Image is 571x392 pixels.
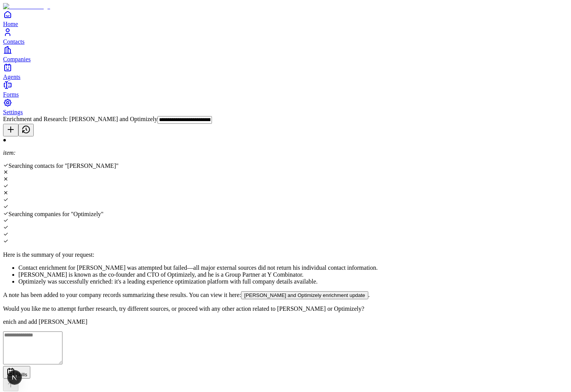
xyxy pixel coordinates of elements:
[3,291,568,299] p: A note has been added to your company records summarizing these results. You can view it here: .
[3,63,568,80] a: Agents
[18,271,568,278] li: [PERSON_NAME] is known as the co-founder and CTO of Optimizely, and he is a Group Partner at Y Co...
[3,38,25,45] span: Contacts
[3,28,568,45] a: Contacts
[3,251,568,258] p: Here is the summary of your request:
[3,318,568,325] p: enich and add [PERSON_NAME]
[18,278,568,285] li: Optimizely was successfully enriched: it's a leading experience optimization platform with full c...
[3,80,568,98] a: Forms
[3,3,50,10] img: Item Brain Logo
[3,379,18,391] button: Send message
[241,291,368,299] button: [PERSON_NAME] and Optimizely enrichment update
[3,149,16,156] i: item:
[18,264,568,271] li: Contact enrichment for [PERSON_NAME] was attempted but failed—all major external sources did not ...
[3,305,568,312] p: Would you like me to attempt further research, try different sources, or proceed with any other a...
[3,74,20,80] span: Agents
[3,21,18,27] span: Home
[3,45,568,62] a: Companies
[3,162,568,169] div: Searching contacts for "[PERSON_NAME]"
[3,91,19,98] span: Forms
[3,56,31,62] span: Companies
[3,109,23,115] span: Settings
[3,116,158,122] span: Enrichment and Research: [PERSON_NAME] and Optimizely
[3,124,18,136] button: New conversation
[18,124,34,136] button: View history
[3,366,30,379] button: Skills
[3,98,568,115] a: Settings
[3,10,568,27] a: Home
[3,211,568,218] div: Searching companies for "Optimizely"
